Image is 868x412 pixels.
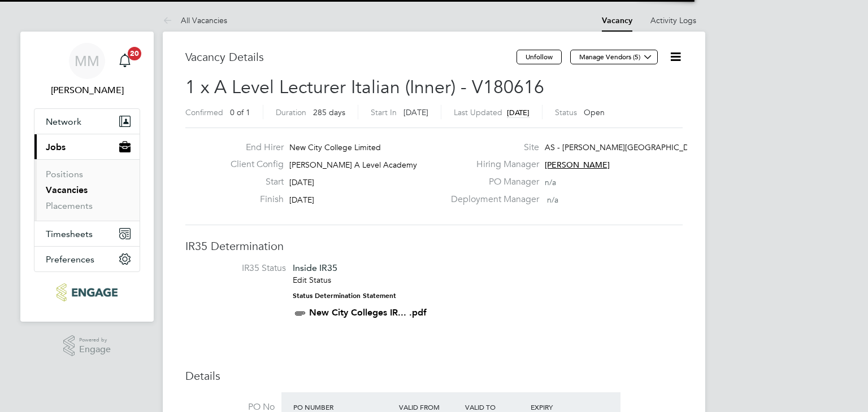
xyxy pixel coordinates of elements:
span: [DATE] [403,107,428,117]
h3: IR35 Determination [185,239,683,253]
button: Timesheets [34,221,140,246]
a: 20 [114,43,136,79]
label: Site [444,142,539,154]
a: Edit Status [293,275,331,285]
label: IR35 Status [197,262,286,274]
button: Preferences [34,247,140,271]
label: End Hirer [222,142,284,154]
label: Confirmed [185,107,223,117]
a: MM[PERSON_NAME] [34,43,140,97]
span: Open [584,107,605,117]
span: Timesheets [46,229,93,239]
nav: Main navigation [20,32,154,322]
a: Positions [46,169,83,179]
a: Vacancies [46,185,88,195]
span: MM [75,54,99,68]
label: Client Config [222,159,284,170]
span: [PERSON_NAME] A Level Academy [289,160,417,170]
strong: Status Determination Statement [293,292,396,300]
label: Finish [222,194,284,205]
a: Vacancy [602,16,632,25]
span: 1 x A Level Lecturer Italian (Inner) - V180616 [185,76,544,98]
div: Jobs [34,159,140,221]
span: Mohon Miah [34,84,140,97]
button: Unfollow [517,50,562,64]
a: Activity Logs [650,15,696,25]
span: Engage [79,345,111,354]
span: [DATE] [289,195,314,205]
button: Manage Vendors (5) [570,50,658,64]
span: [PERSON_NAME] [545,160,610,170]
span: Network [46,116,81,127]
label: Last Updated [454,107,502,117]
label: Status [555,107,577,117]
img: ncclondon-logo-retina.png [57,283,117,301]
span: n/a [545,177,556,187]
span: New City College Limited [289,142,381,152]
label: Deployment Manager [444,194,539,205]
span: Powered by [79,335,111,345]
span: 0 of 1 [230,107,250,117]
span: [DATE] [507,108,530,117]
h3: Vacancy Details [185,50,517,64]
button: Network [34,109,140,134]
a: All Vacancies [163,15,227,25]
span: 20 [128,47,141,60]
span: [DATE] [289,177,314,187]
h3: Details [185,369,683,383]
label: Start [222,176,284,188]
a: New City Colleges IR... .pdf [309,307,427,318]
span: Inside IR35 [293,262,337,273]
label: Hiring Manager [444,159,539,170]
a: Placements [46,200,93,211]
a: Go to home page [34,283,140,301]
span: n/a [547,195,558,205]
label: Duration [276,107,306,117]
label: Start In [371,107,397,117]
span: 285 days [313,107,345,117]
a: Powered byEngage [63,335,111,357]
label: PO Manager [444,176,539,188]
span: Jobs [46,142,66,152]
button: Jobs [34,134,140,159]
span: Preferences [46,254,94,265]
span: AS - [PERSON_NAME][GEOGRAPHIC_DATA] [545,142,706,152]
